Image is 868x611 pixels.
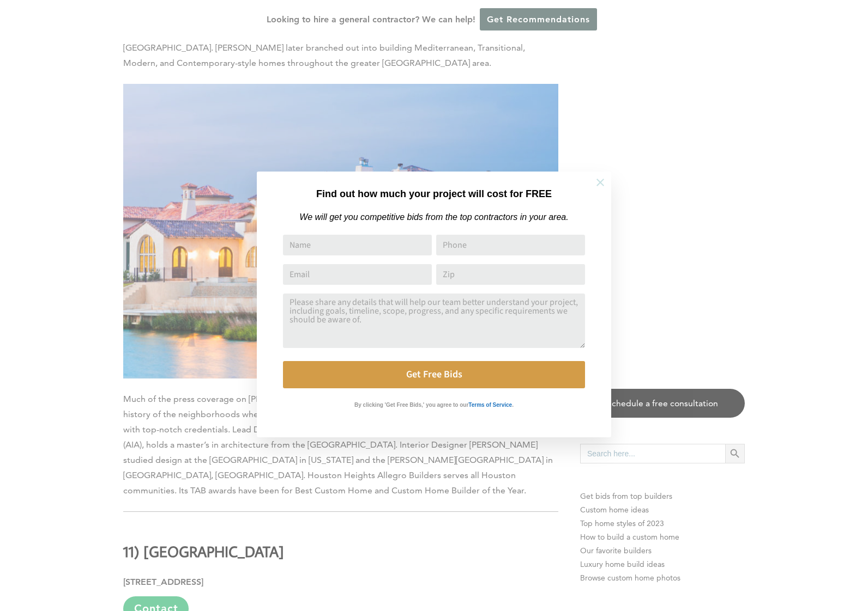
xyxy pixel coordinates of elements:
iframe: Drift Widget Chat Controller [659,533,855,598]
textarea: Comment or Message [283,294,585,348]
input: Phone [436,235,585,255]
strong: Terms of Service [468,402,512,408]
em: We will get you competitive bids from the top contractors in your area. [299,212,568,222]
button: Get Free Bids [283,361,585,388]
input: Zip [436,264,585,285]
strong: . [512,402,514,408]
strong: Find out how much your project will cost for FREE [316,188,552,199]
input: Email Address [283,264,432,285]
input: Name [283,235,432,255]
button: Close [581,163,619,201]
a: Terms of Service [468,399,512,408]
strong: By clicking 'Get Free Bids,' you agree to our [354,402,468,408]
